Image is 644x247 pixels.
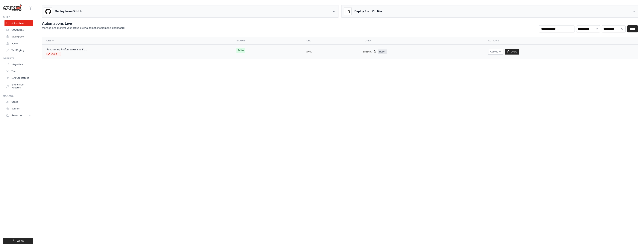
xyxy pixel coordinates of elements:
[4,106,33,112] a: Settings
[4,99,33,105] a: Usage
[3,238,33,244] button: Logout
[236,48,245,53] span: Online
[55,9,82,14] h3: Deploy from GitHub
[359,37,484,45] th: Token
[4,40,33,46] a: Agents
[3,94,33,97] div: Manage
[302,37,359,45] th: URL
[42,21,125,26] h2: Automations Live
[3,57,33,60] div: Operate
[484,37,638,45] th: Actions
[4,47,33,53] a: Tool Registry
[4,82,33,91] a: Environment Variables
[4,34,33,40] a: Marketplace
[488,49,503,55] button: Options
[505,49,519,55] a: Delete
[363,50,376,53] button: a6654b...
[354,9,382,14] h3: Deploy from Zip File
[4,27,33,33] a: Crew Studio
[46,48,87,51] a: Fundraising Proforma Assistant V1
[42,37,232,45] th: Crew
[3,16,33,19] div: Build
[11,114,22,117] span: Resources
[46,52,61,56] a: Studio
[4,68,33,74] a: Traces
[378,49,387,54] a: Reset
[4,75,33,81] a: LLM Connections
[44,8,52,15] img: GitHub Logo
[4,20,33,26] a: Automations
[4,61,33,67] a: Integrations
[3,4,22,11] img: Logo
[232,37,302,45] th: Status
[17,239,24,242] span: Logout
[42,26,125,30] p: Manage and monitor your active crew automations from this dashboard.
[4,112,33,118] button: Resources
